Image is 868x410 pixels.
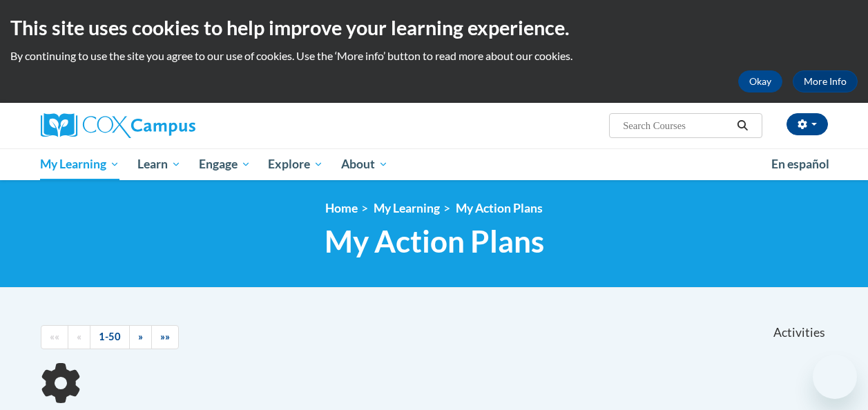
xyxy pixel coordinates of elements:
[128,148,190,180] a: Learn
[30,148,838,180] div: Main menu
[732,117,753,134] button: Search
[771,157,829,171] span: En español
[787,113,828,135] button: Account Settings
[738,70,782,92] button: Okay
[32,148,129,180] a: My Learning
[40,156,119,173] span: My Learning
[332,148,397,180] a: About
[456,201,543,215] a: My Action Plans
[41,325,68,349] a: Begining
[325,201,358,215] a: Home
[190,148,260,180] a: Engage
[374,201,440,215] a: My Learning
[50,331,59,342] span: ««
[10,48,858,64] p: By continuing to use the site you agree to our use of cookies. Use the ‘More info’ button to read...
[621,117,732,134] input: Search Courses
[68,325,90,349] a: Previous
[773,325,825,340] span: Activities
[129,325,152,349] a: Next
[41,113,195,138] img: Cox Campus
[160,331,170,342] span: »»
[762,150,838,179] a: En español
[90,325,130,349] a: 1-50
[151,325,179,349] a: End
[813,355,857,399] iframe: Button to launch messaging window
[77,331,81,342] span: «
[268,156,323,173] span: Explore
[341,156,388,173] span: About
[199,156,251,173] span: Engage
[137,156,181,173] span: Learn
[259,148,332,180] a: Explore
[138,331,143,342] span: »
[41,113,289,138] a: Cox Campus
[793,70,858,92] a: More Info
[325,223,544,260] span: My Action Plans
[10,14,858,41] h2: This site uses cookies to help improve your learning experience.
